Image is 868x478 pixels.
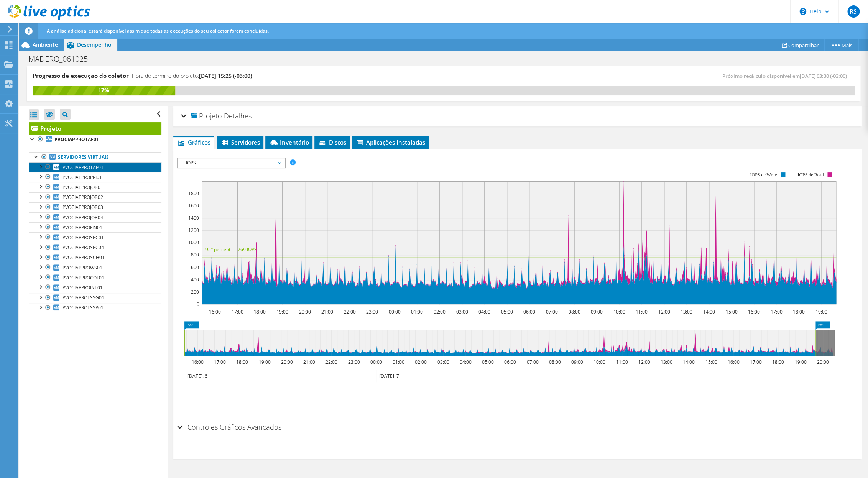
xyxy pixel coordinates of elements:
[224,111,251,120] span: Detalhes
[303,359,315,365] text: 21:00
[569,309,580,315] text: 08:00
[77,41,112,48] span: Desempenho
[188,190,199,197] text: 1800
[29,152,161,162] a: Servidores virtuais
[191,276,199,283] text: 400
[658,309,670,315] text: 12:00
[62,284,103,291] span: PVOCIAPPROINT01
[318,138,346,146] span: Discos
[456,309,468,315] text: 03:00
[460,359,472,365] text: 04:00
[797,172,824,177] text: IOPS de Read
[681,309,692,315] text: 13:00
[29,135,161,145] a: PVOCIAPPROTAF01
[299,309,311,315] text: 20:00
[25,55,100,63] h1: MADERO_061025
[191,289,199,295] text: 200
[437,359,449,365] text: 03:00
[799,8,806,15] svg: \n
[355,138,425,146] span: Aplicações Instaladas
[29,222,161,232] a: PVOCIAPPROFIN01
[276,309,288,315] text: 19:00
[527,359,539,365] text: 07:00
[847,5,860,18] span: RS
[62,274,104,281] span: PVOCIAPPROCOL01
[47,28,269,34] span: A análise adicional estará disponível assim que todas as execuções do seu collector forem concluí...
[29,162,161,172] a: PVOCIAPPROTAF01
[771,309,783,315] text: 17:00
[434,309,446,315] text: 02:00
[191,264,199,271] text: 600
[62,294,104,301] span: PVOCIAPROTSSG01
[191,251,199,258] text: 800
[703,309,715,315] text: 14:00
[188,215,199,221] text: 1400
[638,359,650,365] text: 12:00
[29,253,161,263] a: PVOCIAPPROSCH01
[29,303,161,313] a: PVOCIAPROTSSP01
[191,112,222,120] span: Projeto
[29,182,161,192] a: PVOCIAPPROJOB01
[29,202,161,212] a: PVOCIAPPROJOB03
[482,359,494,365] text: 05:00
[132,72,252,80] h4: Hora de término do projeto:
[62,194,103,200] span: PVOCIAPPROJOB02
[348,359,360,365] text: 23:00
[205,246,257,253] text: 95° percentil = 769 IOPS
[370,359,382,365] text: 00:00
[62,184,103,191] span: PVOCIAPPROJOB01
[800,72,847,79] span: [DATE] 03:30 (-03:00)
[29,293,161,303] a: PVOCIAPROTSSG01
[29,192,161,202] a: PVOCIAPPROJOB02
[29,263,161,273] a: PVOCIAPPROWS01
[199,72,252,79] span: [DATE] 15:25 (-03:00)
[62,174,102,181] span: PVOCIAPPROPRI01
[393,359,404,365] text: 01:00
[815,309,827,315] text: 19:00
[54,136,99,143] b: PVOCIAPPROTAF01
[661,359,672,365] text: 13:00
[62,264,102,271] span: PVOCIAPPROWS01
[182,158,280,168] span: IOPS
[501,309,513,315] text: 05:00
[546,309,558,315] text: 07:00
[188,202,199,209] text: 1600
[616,359,628,365] text: 11:00
[62,234,104,241] span: PVOCIAPPROSEC01
[750,172,777,177] text: IOPS de Write
[344,309,356,315] text: 22:00
[220,138,260,146] span: Servidores
[177,138,210,146] span: Gráficos
[325,359,337,365] text: 22:00
[29,283,161,292] a: PVOCIAPPROINT01
[259,359,271,365] text: 19:00
[613,309,625,315] text: 10:00
[281,359,293,365] text: 20:00
[254,309,266,315] text: 18:00
[236,359,248,365] text: 18:00
[571,359,583,365] text: 09:00
[748,309,760,315] text: 16:00
[722,72,851,79] span: Próximo recálculo disponível em
[29,273,161,283] a: PVOCIAPPROCOL01
[726,309,738,315] text: 15:00
[29,243,161,253] a: PVOCIAPPROSEC04
[478,309,490,315] text: 04:00
[62,304,104,311] span: PVOCIAPROTSSP01
[29,212,161,222] a: PVOCIAPPROJOB04
[188,227,199,233] text: 1200
[33,41,58,48] span: Ambiente
[321,309,333,315] text: 21:00
[232,309,243,315] text: 17:00
[795,359,807,365] text: 19:00
[411,309,423,315] text: 01:00
[389,309,401,315] text: 00:00
[523,309,535,315] text: 06:00
[62,224,102,231] span: PVOCIAPPROFIN01
[636,309,648,315] text: 11:00
[29,122,161,135] a: Projeto
[415,359,427,365] text: 02:00
[549,359,561,365] text: 08:00
[824,39,858,51] a: Mais
[705,359,717,365] text: 15:00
